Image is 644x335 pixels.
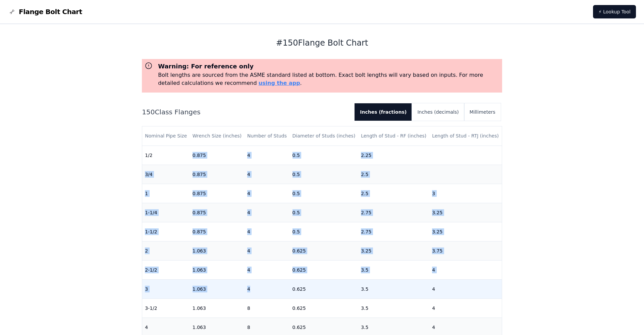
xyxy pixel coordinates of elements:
td: 2.5 [358,184,429,203]
td: 0.5 [290,184,359,203]
td: 4 [429,279,502,298]
h2: 150 Class Flanges [142,107,349,117]
td: 3 [142,279,190,298]
td: 0.625 [290,241,359,260]
td: 0.5 [290,165,359,184]
td: 0.875 [190,146,245,165]
p: Bolt lengths are sourced from the ASME standard listed at bottom. Exact bolt lengths will vary ba... [158,71,499,87]
td: 3.5 [358,298,429,318]
img: Flange Bolt Chart Logo [8,8,16,16]
td: 3.25 [429,222,502,241]
td: 2.75 [358,222,429,241]
td: 3.25 [429,203,502,222]
span: Flange Bolt Chart [19,7,82,16]
td: 4 [245,184,290,203]
td: 3-1/2 [142,298,190,318]
th: Number of Studs [245,126,290,146]
td: 2 [142,241,190,260]
td: 0.625 [290,298,359,318]
td: 0.875 [190,165,245,184]
td: 1.063 [190,279,245,298]
td: 4 [429,260,502,279]
h1: # 150 Flange Bolt Chart [142,38,502,48]
td: 3.25 [358,241,429,260]
td: 0.5 [290,146,359,165]
td: 2.25 [358,146,429,165]
th: Length of Stud - RTJ (inches) [429,126,502,146]
a: ⚡ Lookup Tool [593,5,636,18]
td: 0.875 [190,222,245,241]
th: Diameter of Studs (inches) [290,126,359,146]
td: 3.5 [358,260,429,279]
button: Millimeters [464,103,501,121]
td: 4 [245,165,290,184]
td: 3.75 [429,241,502,260]
a: using the app [259,80,300,86]
a: Flange Bolt Chart LogoFlange Bolt Chart [8,7,82,16]
td: 8 [245,298,290,318]
td: 2.5 [358,165,429,184]
td: 4 [245,146,290,165]
td: 4 [429,298,502,318]
td: 1-1/4 [142,203,190,222]
td: 3/4 [142,165,190,184]
td: 2.75 [358,203,429,222]
td: 0.625 [290,279,359,298]
button: Inches (fractions) [355,103,412,121]
td: 0.625 [290,260,359,279]
th: Wrench Size (inches) [190,126,245,146]
th: Length of Stud - RF (inches) [358,126,429,146]
td: 0.875 [190,184,245,203]
td: 1/2 [142,146,190,165]
td: 3 [429,184,502,203]
button: Inches (decimals) [412,103,464,121]
td: 4 [245,241,290,260]
td: 1-1/2 [142,222,190,241]
td: 4 [245,260,290,279]
td: 0.5 [290,203,359,222]
td: 0.5 [290,222,359,241]
td: 4 [245,279,290,298]
td: 0.875 [190,203,245,222]
td: 4 [245,203,290,222]
td: 1 [142,184,190,203]
td: 1.063 [190,298,245,318]
h3: Warning: For reference only [158,62,499,71]
td: 1.063 [190,241,245,260]
td: 1.063 [190,260,245,279]
td: 4 [245,222,290,241]
td: 2-1/2 [142,260,190,279]
th: Nominal Pipe Size [142,126,190,146]
td: 3.5 [358,279,429,298]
